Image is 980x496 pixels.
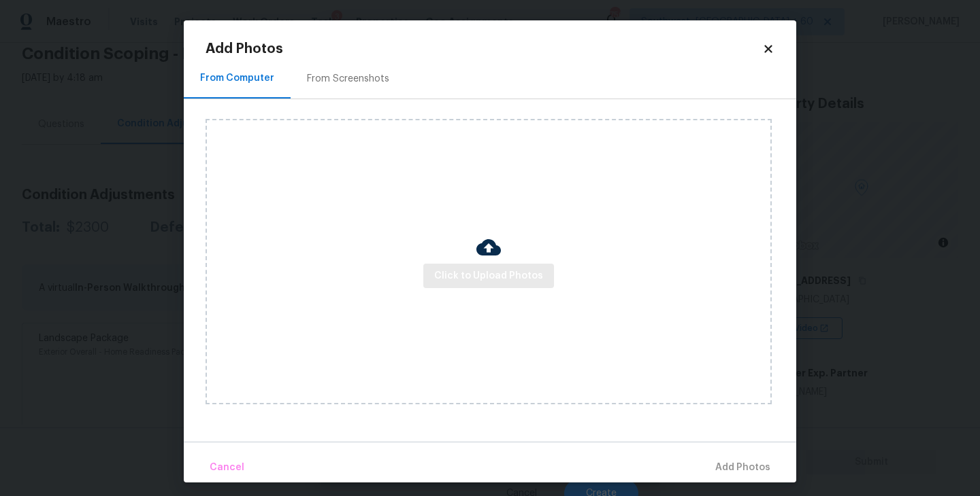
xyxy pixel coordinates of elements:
[423,264,554,289] button: Click to Upload Photos
[204,453,250,482] button: Cancel
[200,71,274,85] div: From Computer
[434,268,543,285] span: Click to Upload Photos
[206,42,762,56] h2: Add Photos
[210,459,244,476] span: Cancel
[307,72,389,86] div: From Screenshots
[476,235,501,260] img: Cloud Upload Icon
